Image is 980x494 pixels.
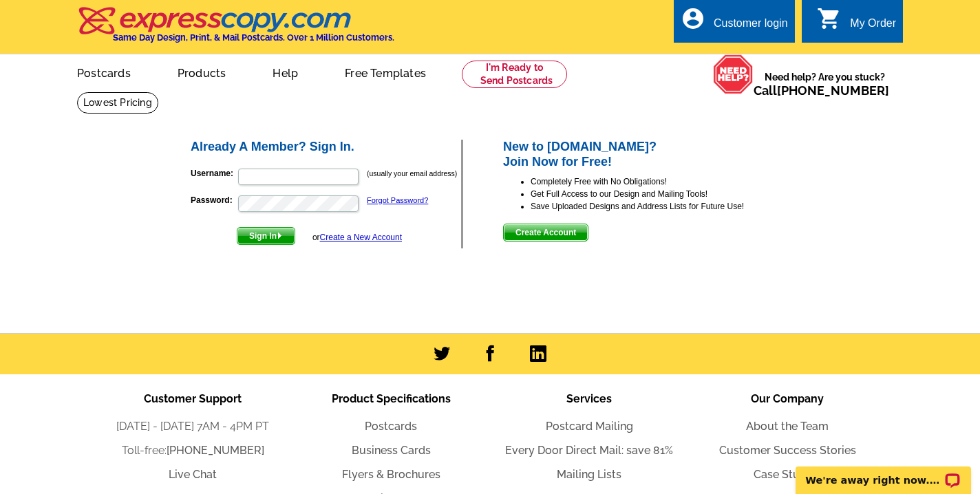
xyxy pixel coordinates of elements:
[277,233,283,239] img: button-next-arrow-white.png
[714,17,788,36] div: Customer login
[55,56,153,88] a: Postcards
[352,444,431,457] a: Business Cards
[191,167,237,180] label: Username:
[746,420,829,433] a: About the Team
[817,6,842,31] i: shopping_cart
[323,56,448,88] a: Free Templates
[531,175,791,188] li: Completely Free with No Obligations!
[367,169,457,178] small: (usually your email address)
[144,392,242,405] span: Customer Support
[681,15,788,32] a: account_circle Customer login
[365,420,417,433] a: Postcards
[503,140,791,169] h2: New to [DOMAIN_NAME]? Join Now for Free!
[237,227,295,245] button: Sign In
[191,194,237,206] label: Password:
[681,6,705,31] i: account_circle
[191,140,461,155] h2: Already A Member? Sign In.
[787,451,980,494] iframe: LiveChat chat widget
[557,468,621,481] a: Mailing Lists
[503,224,588,241] button: Create Account
[237,228,295,244] span: Sign In
[312,231,402,244] div: or
[505,444,673,457] a: Every Door Direct Mail: save 81%
[531,200,791,213] li: Save Uploaded Designs and Address Lists for Future Use!
[751,392,824,405] span: Our Company
[777,83,889,98] a: [PHONE_NUMBER]
[156,56,248,88] a: Products
[320,233,402,242] a: Create a New Account
[94,418,292,435] li: [DATE] - [DATE] 7AM - 4PM PT
[332,392,451,405] span: Product Specifications
[754,83,889,98] span: Call
[713,54,754,94] img: help
[169,468,217,481] a: Live Chat
[850,17,896,36] div: My Order
[504,224,588,241] span: Create Account
[817,15,896,32] a: shopping_cart My Order
[342,468,440,481] a: Flyers & Brochures
[251,56,320,88] a: Help
[566,392,612,405] span: Services
[77,17,394,43] a: Same Day Design, Print, & Mail Postcards. Over 1 Million Customers.
[754,468,821,481] a: Case Studies
[113,32,394,43] h4: Same Day Design, Print, & Mail Postcards. Over 1 Million Customers.
[94,442,292,459] li: Toll-free:
[167,444,264,457] a: [PHONE_NUMBER]
[754,70,896,98] span: Need help? Are you stuck?
[719,444,856,457] a: Customer Success Stories
[367,196,428,204] a: Forgot Password?
[546,420,633,433] a: Postcard Mailing
[531,188,791,200] li: Get Full Access to our Design and Mailing Tools!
